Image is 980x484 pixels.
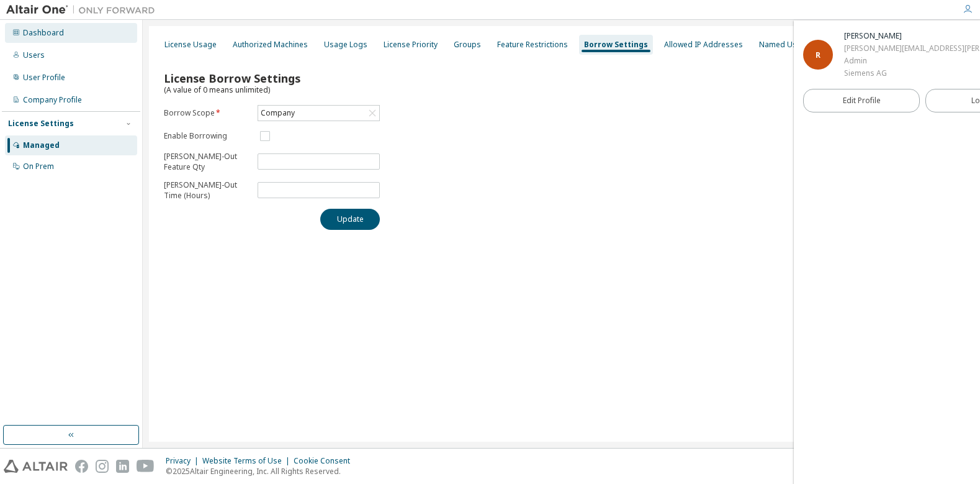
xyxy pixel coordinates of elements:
div: Authorized Machines [233,40,308,50]
label: Enable Borrowing [164,131,250,141]
button: Update [320,209,380,230]
div: Privacy [166,456,202,466]
div: Feature Restrictions [497,40,568,50]
div: Cookie Consent [294,456,357,466]
div: Allowed IP Addresses [664,40,743,50]
div: Groups [454,40,481,50]
div: Usage Logs [324,40,367,50]
div: Dashboard [23,28,64,38]
div: License Priority [384,40,438,50]
div: Company [259,106,297,120]
label: Borrow Scope [164,108,250,118]
span: R [816,50,820,60]
div: Company [258,106,379,121]
span: (A value of 0 means unlimited) [164,84,270,95]
div: Managed [23,140,60,150]
div: Website Terms of Use [202,456,294,466]
div: User Profile [23,73,65,83]
div: Company Profile [23,95,82,105]
div: Named User [759,40,804,50]
p: [PERSON_NAME]-Out Feature Qty [164,151,250,172]
span: Edit Profile [843,96,881,106]
p: [PERSON_NAME]-Out Time (Hours) [164,180,250,201]
img: Altair One [6,4,161,16]
div: Borrow Settings [584,40,648,50]
div: Users [23,50,45,60]
img: altair_logo.svg [4,460,68,473]
img: youtube.svg [137,460,155,473]
span: License Borrow Settings [164,71,300,86]
div: License Settings [8,119,74,129]
div: License Usage [164,40,217,50]
img: linkedin.svg [116,460,129,473]
img: instagram.svg [96,460,109,473]
p: © 2025 Altair Engineering, Inc. All Rights Reserved. [166,466,357,477]
div: On Prem [23,162,54,171]
a: Edit Profile [803,89,920,112]
img: facebook.svg [75,460,88,473]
